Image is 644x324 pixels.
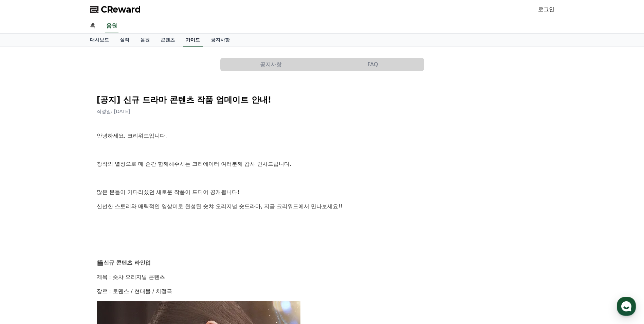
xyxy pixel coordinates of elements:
[135,34,155,47] a: 음원
[21,226,25,231] span: 홈
[97,94,548,105] h2: [공지] 신규 드라마 콘텐츠 작품 업데이트 안내!
[45,215,88,232] a: 대화
[104,259,151,266] strong: 신규 콘텐츠 라인업
[85,34,114,47] a: 대시보드
[220,58,322,71] button: 공지사항
[205,34,235,47] a: 공지사항
[538,5,554,14] a: 로그인
[90,4,141,15] a: CReward
[101,4,141,15] span: CReward
[155,34,180,47] a: 콘텐츠
[97,160,548,168] p: 창작의 열정으로 매 순간 함께해주시는 크리에이터 여러분께 감사 인사드립니다.
[97,273,548,282] p: 제목 : 숏챠 오리지널 콘텐츠
[97,202,548,211] p: 신선한 스토리와 매력적인 영상미로 완성된 숏챠 오리지널 숏드라마, 지금 크리워드에서 만나보세요!!
[97,109,130,114] span: 작성일: [DATE]
[97,287,548,296] p: 장르 : 로맨스 / 현대물 / 치정극
[85,19,101,33] a: 홈
[62,226,70,231] span: 대화
[114,34,135,47] a: 실적
[105,226,113,231] span: 설정
[183,34,203,47] a: 가이드
[2,215,45,232] a: 홈
[88,215,130,232] a: 설정
[97,131,548,140] p: 안녕하세요, 크리워드입니다.
[97,188,548,197] p: 많은 분들이 기다리셨던 새로운 작품이 드디어 공개됩니다!
[105,19,118,33] a: 음원
[97,259,104,266] span: 🎬
[322,58,424,71] button: FAQ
